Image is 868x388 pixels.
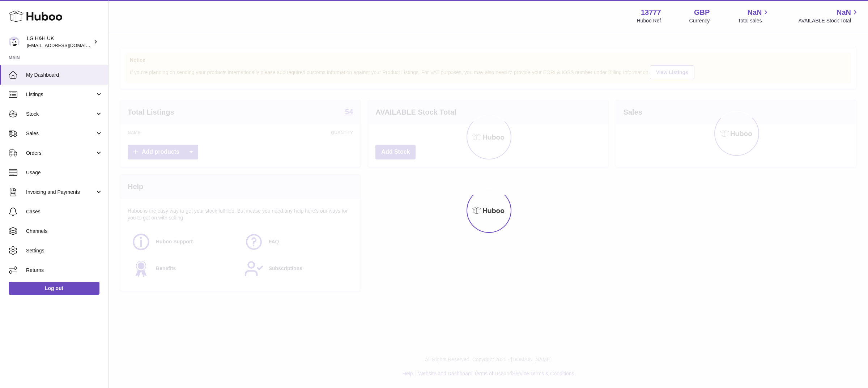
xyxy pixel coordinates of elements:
a: Log out [9,282,99,295]
span: Total sales [738,17,770,24]
span: Returns [26,267,103,274]
a: NaN AVAILABLE Stock Total [798,8,859,24]
span: [EMAIL_ADDRESS][DOMAIN_NAME] [27,42,106,48]
span: Stock [26,111,95,118]
span: Cases [26,208,103,215]
span: Listings [26,91,95,98]
strong: 13777 [641,8,661,17]
strong: GBP [694,8,710,17]
span: NaN [837,8,851,17]
img: veechen@lghnh.co.uk [9,37,20,47]
span: Usage [26,169,103,176]
div: LG H&H UK [27,35,92,49]
span: My Dashboard [26,72,103,78]
span: Invoicing and Payments [26,189,95,196]
span: AVAILABLE Stock Total [798,17,859,24]
span: Settings [26,247,103,254]
span: NaN [747,8,762,17]
span: Orders [26,150,95,157]
div: Currency [689,17,710,24]
a: NaN Total sales [738,8,770,24]
span: Sales [26,130,95,137]
span: Channels [26,228,103,235]
div: Huboo Ref [637,17,661,24]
